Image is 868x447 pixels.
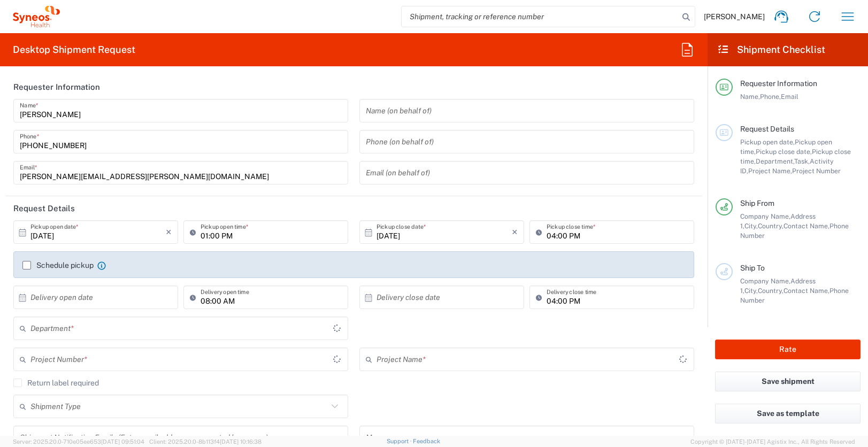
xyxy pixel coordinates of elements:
h2: Request Details [13,203,75,214]
span: [DATE] 10:16:38 [220,438,262,445]
span: [DATE] 09:51:04 [101,438,144,445]
span: Country, [758,222,783,230]
span: [PERSON_NAME] [704,12,765,21]
label: Schedule pickup [22,261,94,269]
span: Department, [756,157,794,165]
span: Server: 2025.20.0-710e05ee653 [13,438,144,445]
span: Contact Name, [783,287,829,295]
span: Company Name, [740,212,790,220]
span: Requester Information [740,79,817,88]
span: Phone, [760,93,781,101]
input: Shipment, tracking or reference number [402,6,679,27]
span: Name, [740,93,760,101]
button: Save as template [715,404,861,423]
button: Rate [715,340,861,359]
span: Request Details [740,125,794,133]
span: City, [744,222,758,230]
span: Pickup open date, [740,138,795,146]
span: Country, [758,287,783,295]
label: Return label required [13,379,99,387]
h2: Shipment Checklist [717,43,825,56]
span: Email [781,93,798,101]
span: Project Name, [748,167,792,175]
button: Save shipment [715,372,861,391]
a: Support [387,438,413,444]
h2: Desktop Shipment Request [13,43,135,56]
span: Company Name, [740,277,790,285]
span: Contact Name, [783,222,829,230]
span: Client: 2025.20.0-8b113f4 [149,438,262,445]
i: × [512,223,518,241]
span: Task, [794,157,810,165]
span: City, [744,287,758,295]
i: × [166,223,172,241]
span: Ship To [740,264,765,272]
h2: Requester Information [13,82,100,93]
a: Feedback [413,438,440,444]
span: Pickup close date, [756,148,812,156]
span: Ship From [740,199,774,207]
span: Copyright © [DATE]-[DATE] Agistix Inc., All Rights Reserved [690,437,855,446]
span: Project Number [792,167,841,175]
